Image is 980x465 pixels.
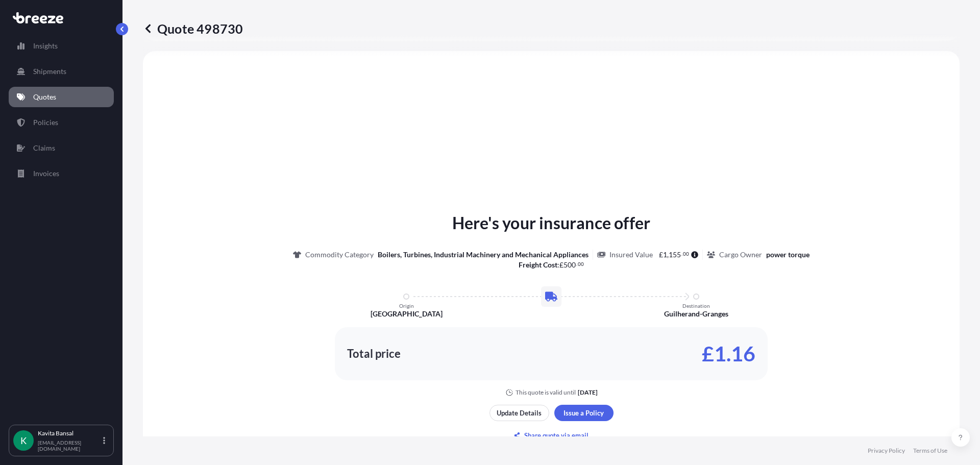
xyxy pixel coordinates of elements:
a: Claims [9,138,114,158]
p: Kavita Bansal [38,429,101,437]
span: 00 [578,262,584,266]
p: Issue a Policy [563,408,604,418]
p: : [519,260,584,270]
p: Commodity Category [305,250,374,260]
p: Here's your insurance offer [452,211,650,235]
span: K [20,435,27,446]
p: [EMAIL_ADDRESS][DOMAIN_NAME] [38,439,101,452]
p: Policies [33,117,58,128]
p: £1.16 [702,346,755,362]
span: 00 [683,252,689,256]
p: Claims [33,143,55,153]
a: Quotes [9,87,114,107]
span: 155 [669,251,681,258]
a: Invoices [9,163,114,184]
span: £ [559,261,563,268]
p: Cargo Owner [719,250,762,260]
p: Share quote via email [524,430,589,440]
b: Freight Cost [519,260,557,269]
p: Boilers, Turbines, Industrial Machinery and Mechanical Appliances [378,250,589,260]
p: This quote is valid until [516,388,576,397]
span: . [576,262,577,266]
p: Insights [33,41,58,51]
p: [GEOGRAPHIC_DATA] [371,309,443,319]
button: Issue a Policy [554,405,614,421]
a: Insights [9,36,114,56]
span: . [681,252,682,256]
p: Insured Value [609,250,653,260]
span: £ [659,251,663,258]
p: Invoices [33,168,59,179]
p: Destination [682,303,710,309]
button: Share quote via email [489,427,614,444]
p: Guilherand-Granges [664,309,728,319]
p: Total price [347,349,401,359]
a: Privacy Policy [868,447,905,455]
p: Quote 498730 [143,20,243,37]
button: Update Details [489,405,549,421]
p: Shipments [33,66,66,77]
p: Origin [399,303,414,309]
a: Shipments [9,61,114,82]
a: Terms of Use [913,447,947,455]
span: 500 [563,261,576,268]
span: , [667,251,669,258]
span: 1 [663,251,667,258]
p: Update Details [497,408,542,418]
a: Policies [9,112,114,133]
p: Quotes [33,92,56,102]
p: [DATE] [578,388,598,397]
p: power torque [766,250,810,260]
